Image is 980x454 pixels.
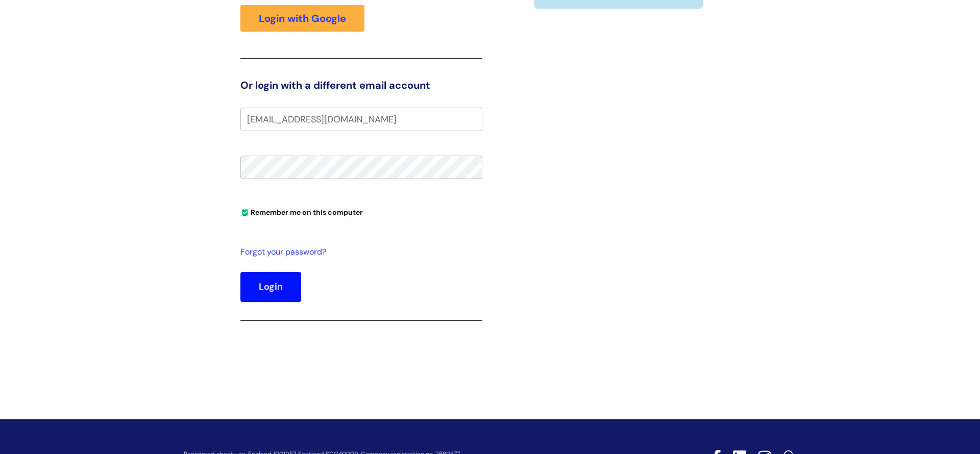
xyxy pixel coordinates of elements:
[240,79,482,91] h3: Or login with a different email account
[240,108,482,131] input: Your e-mail address
[240,206,363,217] label: Remember me on this computer
[241,210,248,216] input: Remember me on this computer
[240,245,477,260] a: Forgot your password?
[240,272,301,301] button: Login
[240,204,482,220] div: You can uncheck this option if you're logging in from a shared device
[240,5,364,32] a: Login with Google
